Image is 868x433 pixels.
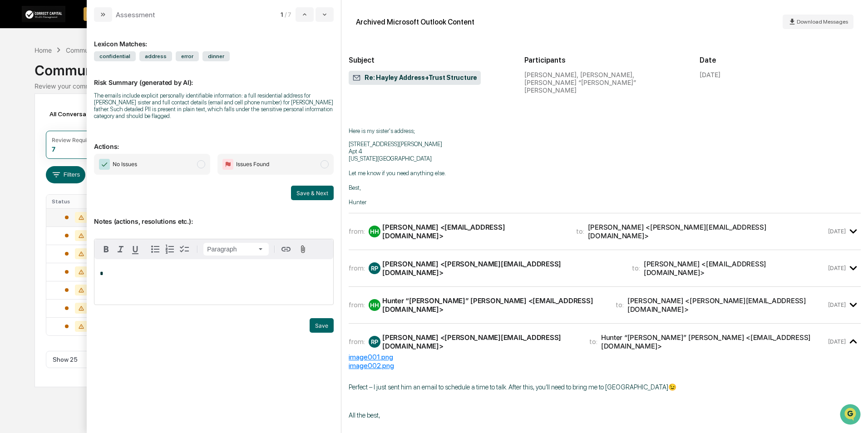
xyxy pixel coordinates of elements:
[524,71,686,94] div: [PERSON_NAME], [PERSON_NAME], [PERSON_NAME] “[PERSON_NAME]” [PERSON_NAME]
[35,55,833,79] div: Communications Archive
[349,337,365,346] span: from:
[46,107,114,121] div: All Conversations
[176,51,199,61] span: error
[310,318,334,333] button: Save
[349,264,365,272] span: from:
[9,133,16,140] div: 🔎
[75,114,113,123] span: Attestations
[154,72,165,83] button: Start new chat
[382,296,605,314] div: Hunter “[PERSON_NAME]” [PERSON_NAME] <[EMAIL_ADDRESS][DOMAIN_NAME]>
[700,56,861,64] h2: Date
[18,132,57,141] span: Data Lookup
[9,19,165,34] p: How can we help?
[576,227,584,236] span: to:
[601,333,827,350] div: Hunter “[PERSON_NAME]” [PERSON_NAME] <[EMAIL_ADDRESS][DOMAIN_NAME]>
[295,243,311,256] button: Attach files
[382,333,578,350] div: [PERSON_NAME] <[PERSON_NAME][EMAIL_ADDRESS][DOMAIN_NAME]>
[369,299,380,311] div: HH
[46,166,85,183] button: Filters
[349,198,366,206] span: Hunter
[291,186,334,200] button: Save & Next
[382,223,565,240] div: [PERSON_NAME] <[EMAIL_ADDRESS][DOMAIN_NAME]>
[356,18,474,26] div: Archived Microsoft Outlook Content
[139,51,172,61] span: address
[90,154,110,161] span: Pylon
[64,153,110,161] a: Powered byPylon
[52,137,95,143] div: Review Required
[828,228,846,235] time: Thursday, September 18, 2025 at 9:00:37 AM
[5,111,62,127] a: 🖐️Preclearance
[700,71,720,79] div: [DATE]
[524,56,686,64] h2: Participants
[52,145,55,153] div: 7
[113,160,137,169] span: No Issues
[349,56,510,64] h2: Subject
[94,68,334,86] p: Risk Summary (generated by AI):
[18,114,59,123] span: Preclearance
[369,226,380,237] div: HH
[5,128,61,144] a: 🔎Data Lookup
[35,46,52,54] div: Home
[222,159,233,170] img: Flag
[839,403,863,428] iframe: Open customer support
[352,74,477,83] span: Re: Hayley Address+Trust Structure
[349,148,362,155] span: Apt 4
[828,338,846,345] time: Thursday, September 18, 2025 at 1:37:19 PM
[202,51,230,61] span: dinner
[94,29,334,48] div: Lexicon Matches:
[349,383,668,391] span: Perfect – I just sent him an email to schedule a time to talk. After this, you’ll need to bring m...
[66,115,73,123] div: 🗄️
[382,260,621,277] div: [PERSON_NAME] <[PERSON_NAME][EMAIL_ADDRESS][DOMAIN_NAME]>
[797,19,848,25] span: Download Messages
[62,111,116,127] a: 🗄️Attestations
[668,384,676,391] span: 😉
[94,51,136,61] span: confidential
[281,11,283,18] span: 1
[588,223,827,240] div: [PERSON_NAME] <[PERSON_NAME][EMAIL_ADDRESS][DOMAIN_NAME]>
[46,195,105,208] th: Status
[589,337,597,346] span: to:
[349,128,861,134] p: Here is my sister's address;
[113,242,128,256] button: Italic
[9,115,16,123] div: 🖐️
[94,207,334,225] p: Notes (actions, resolutions etc.):
[116,10,155,19] div: Assessment
[9,69,25,86] img: 1746055101610-c473b297-6a78-478c-a979-82029cc54cd1
[203,243,269,256] button: Block type
[349,155,432,162] span: [US_STATE][GEOGRAPHIC_DATA]
[349,300,365,309] span: from:
[99,159,110,170] img: Checkmark
[644,260,827,277] div: [PERSON_NAME] <[EMAIL_ADDRESS][DOMAIN_NAME]>
[828,301,846,308] time: Thursday, September 18, 2025 at 12:48:22 PM
[236,160,269,169] span: Issues Found
[35,82,833,90] div: Review your communication records across channels
[66,46,139,54] div: Communications Archive
[285,11,294,18] span: / 7
[349,353,861,361] div: image001.png
[632,264,640,272] span: to:
[369,262,380,274] div: RP
[94,92,334,119] div: The emails include explicit personally identifiable information: a full residential address for [...
[31,69,149,79] div: Start new chat
[828,265,846,271] time: Thursday, September 18, 2025 at 12:39:38 PM
[349,361,861,370] div: image002.png
[349,169,446,177] span: Let me know if you need anything else.
[128,242,143,256] button: Underline
[349,411,380,419] span: All the best,
[99,242,113,256] button: Bold
[349,184,361,191] span: Best,
[94,132,334,150] p: Actions:
[783,15,853,29] button: Download Messages
[349,140,442,148] span: [STREET_ADDRESS][PERSON_NAME]
[349,227,365,236] span: from:
[369,336,380,348] div: RP
[31,79,115,86] div: We're available if you need us!
[22,6,65,22] img: logo
[627,296,827,314] div: [PERSON_NAME] <[PERSON_NAME][EMAIL_ADDRESS][DOMAIN_NAME]>
[616,300,624,309] span: to:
